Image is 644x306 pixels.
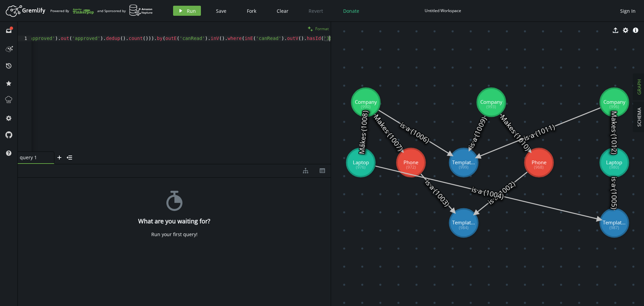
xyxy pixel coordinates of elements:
tspan: (968) [534,164,544,170]
tspan: Laptop [606,159,622,165]
tspan: (972) [406,164,416,170]
span: Format [315,26,329,32]
span: Run [187,8,196,14]
tspan: Laptop [353,159,369,165]
span: query 1 [20,155,47,161]
span: Donate [343,8,359,14]
span: Save [216,8,226,14]
div: Run your first query! [151,231,198,237]
tspan: Templat... [603,219,626,226]
h4: What are you waiting for? [138,218,210,225]
tspan: Templat... [452,219,475,226]
tspan: Phone [404,159,418,165]
div: 1 [18,36,32,41]
button: Run [173,6,201,16]
span: Sign In [620,8,636,14]
tspan: (976) [356,164,366,170]
tspan: (987) [609,225,619,230]
span: SCHEMA [636,107,642,127]
tspan: Company [355,98,377,105]
tspan: Phone [532,159,546,165]
tspan: (990) [361,104,371,110]
span: Revert [309,8,323,14]
tspan: Company [480,98,502,105]
div: Powered By [50,5,94,17]
tspan: Templat... [452,159,475,165]
button: Clear [272,6,293,16]
img: AWS Neptune [129,4,153,16]
tspan: (980) [609,164,619,170]
text: Makes (1012) [609,111,619,154]
tspan: (999) [459,164,469,170]
tspan: (993) [486,104,496,110]
text: is a (1004) [471,184,504,201]
tspan: Company [603,98,626,105]
div: Untitled Workspace [425,8,461,13]
text: is a (1005) [609,176,619,209]
span: Clear [277,8,288,14]
button: Donate [338,6,364,16]
div: and Sponsored by [97,4,153,17]
tspan: (984) [459,225,469,230]
span: GRAPH [636,79,642,95]
button: Revert [304,6,328,16]
tspan: (996) [609,104,619,110]
span: Fork [247,8,256,14]
button: Sign In [617,6,639,16]
button: Save [211,6,231,16]
button: Format [306,22,331,36]
button: Fork [241,6,262,16]
text: Makes (1008) [357,111,370,155]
